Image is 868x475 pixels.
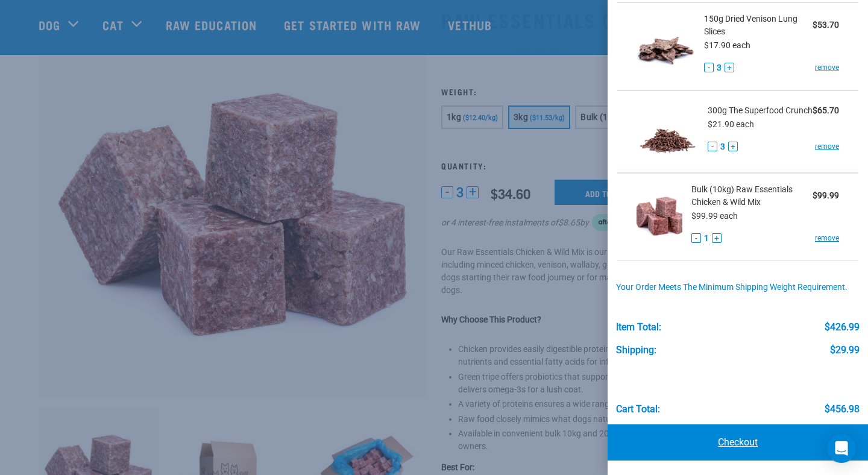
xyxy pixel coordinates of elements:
[825,404,860,415] div: $456.98
[608,424,868,461] a: Checkout
[704,232,709,245] span: 1
[704,40,750,50] span: $17.90 each
[725,63,734,72] button: +
[637,13,695,75] img: Dried Venison Lung Slices
[704,13,813,38] span: 150g Dried Venison Lung Slices
[830,345,860,356] div: $29.99
[708,104,813,117] span: 300g The Superfood Crunch
[637,101,699,163] img: The Superfood Crunch
[815,141,839,152] a: remove
[691,233,701,243] button: -
[825,322,860,333] div: $426.99
[815,62,839,73] a: remove
[813,105,839,115] strong: $65.70
[827,434,856,463] div: Open Intercom Messenger
[708,119,754,129] span: $21.90 each
[704,63,714,72] button: -
[720,140,725,153] span: 3
[712,233,722,243] button: +
[616,404,660,415] div: Cart total:
[691,211,738,221] span: $99.99 each
[717,61,722,74] span: 3
[691,183,813,209] span: Bulk (10kg) Raw Essentials Chicken & Wild Mix
[813,190,839,200] strong: $99.99
[815,233,839,244] a: remove
[616,345,656,356] div: Shipping:
[813,20,839,30] strong: $53.70
[637,183,682,245] img: Raw Essentials Chicken & Wild Mix
[708,142,717,151] button: -
[616,283,860,292] div: Your order meets the minimum shipping weight requirement.
[728,142,738,151] button: +
[616,322,661,333] div: Item Total:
